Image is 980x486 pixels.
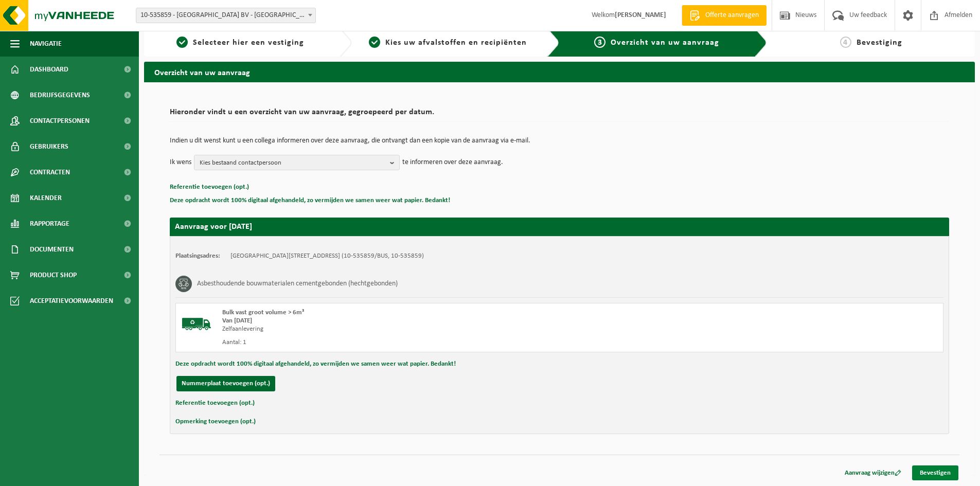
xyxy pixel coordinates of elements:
[175,357,456,371] button: Deze opdracht wordt 100% digitaal afgehandeld, zo vermijden we samen weer wat papier. Bedankt!
[175,397,255,410] button: Referentie toevoegen (opt.)
[181,309,212,339] img: BL-SO-LV.png
[402,155,503,170] p: te informeren over deze aanvraag.
[222,325,601,333] div: Zelfaanlevering
[170,137,949,145] p: Indien u dit wenst kunt u een collega informeren over deze aanvraag, die ontvangt dan een kopie v...
[30,185,62,211] span: Kalender
[611,39,719,47] span: Overzicht van uw aanvraag
[175,415,256,428] button: Opmerking toevoegen (opt.)
[176,376,275,391] button: Nummerplaat toevoegen (opt.)
[149,37,331,49] a: 1Selecteer hier een vestiging
[176,37,188,48] span: 1
[222,317,252,324] strong: Van [DATE]
[194,155,400,170] button: Kies bestaand contactpersoon
[30,159,70,185] span: Contracten
[682,5,767,26] a: Offerte aanvragen
[175,253,220,259] strong: Plaatsingsadres:
[222,338,601,347] div: Aantal: 1
[30,31,62,57] span: Navigatie
[615,11,666,19] strong: [PERSON_NAME]
[30,134,68,159] span: Gebruikers
[30,211,69,237] span: Rapportage
[197,276,398,292] h3: Asbesthoudende bouwmaterialen cementgebonden (hechtgebonden)
[30,237,74,262] span: Documenten
[30,108,90,134] span: Contactpersonen
[222,309,304,316] span: Bulk vast groot volume > 6m³
[30,82,90,108] span: Bedrijfsgegevens
[175,223,252,231] strong: Aanvraag voor [DATE]
[170,108,949,122] h2: Hieronder vindt u een overzicht van uw aanvraag, gegroepeerd per datum.
[30,288,113,314] span: Acceptatievoorwaarden
[193,39,304,47] span: Selecteer hier een vestiging
[136,8,316,23] span: 10-535859 - RAPID ROAD BV - KOOIGEM
[144,62,975,82] h2: Overzicht van uw aanvraag
[369,37,380,48] span: 2
[30,262,77,288] span: Product Shop
[594,37,605,48] span: 3
[857,39,902,47] span: Bevestiging
[230,252,424,260] td: [GEOGRAPHIC_DATA][STREET_ADDRESS] (10-535859/BUS, 10-535859)
[837,465,909,480] a: Aanvraag wijzigen
[30,57,68,82] span: Dashboard
[357,37,539,49] a: 2Kies uw afvalstoffen en recipiënten
[840,37,851,48] span: 4
[703,10,761,21] span: Offerte aanvragen
[170,194,450,207] button: Deze opdracht wordt 100% digitaal afgehandeld, zo vermijden we samen weer wat papier. Bedankt!
[385,39,527,47] span: Kies uw afvalstoffen en recipiënten
[200,155,386,171] span: Kies bestaand contactpersoon
[136,8,315,23] span: 10-535859 - RAPID ROAD BV - KOOIGEM
[170,181,249,194] button: Referentie toevoegen (opt.)
[170,155,191,170] p: Ik wens
[912,465,958,480] a: Bevestigen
